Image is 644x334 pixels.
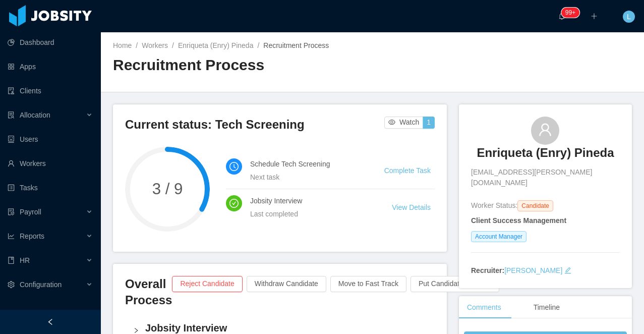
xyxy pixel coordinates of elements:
[20,281,62,289] span: Configuration
[229,162,239,171] i: icon: clock-circle
[591,13,598,20] i: icon: plus
[564,267,571,274] i: icon: edit
[250,195,368,206] h4: Jobsity Interview
[20,208,41,216] span: Payroll
[136,41,138,49] span: /
[8,32,93,52] a: icon: pie-chartDashboard
[627,11,631,23] span: L
[558,13,565,20] i: icon: bell
[20,256,30,264] span: HR
[8,208,15,215] i: icon: file-protect
[229,199,239,208] i: icon: check-circle
[178,41,253,49] a: Enriqueta (Enry) Pineda
[477,145,614,161] h3: Enriqueta (Enry) Pineda
[471,231,526,242] span: Account Manager
[8,178,93,198] a: icon: profileTasks
[392,203,431,211] a: View Details
[384,166,431,175] a: Complete Task
[525,296,568,319] div: Timeline
[142,41,168,49] a: Workers
[423,117,435,129] button: 1
[125,117,384,133] h3: Current status: Tech Screening
[113,41,132,49] a: Home
[8,281,15,288] i: icon: setting
[384,117,423,129] button: icon: eyeWatch
[504,266,562,274] a: [PERSON_NAME]
[250,158,360,170] h4: Schedule Tech Screening
[411,276,499,292] button: Put Candidate On Hold
[8,112,15,119] i: icon: solution
[20,232,44,240] span: Reports
[113,55,373,76] h2: Recruitment Process
[459,296,509,319] div: Comments
[133,327,139,333] i: icon: right
[517,200,553,211] span: Candidate
[477,145,614,167] a: Enriqueta (Enry) Pineda
[125,276,172,309] h3: Overall Process
[471,216,566,225] strong: Client Success Management
[8,129,93,149] a: icon: robotUsers
[247,276,326,292] button: Withdraw Candidate
[20,111,50,119] span: Allocation
[471,266,504,274] strong: Recruiter:
[125,181,210,197] span: 3 / 9
[330,276,406,292] button: Move to Fast Track
[8,57,93,77] a: icon: appstoreApps
[250,208,368,219] div: Last completed
[172,41,174,49] span: /
[8,81,93,101] a: icon: auditClients
[8,153,93,174] a: icon: userWorkers
[471,167,620,188] span: [EMAIL_ADDRESS][PERSON_NAME][DOMAIN_NAME]
[8,257,15,264] i: icon: book
[257,41,259,49] span: /
[471,201,517,209] span: Worker Status:
[263,41,329,49] span: Recruitment Process
[538,123,552,137] i: icon: user
[561,8,579,18] sup: 576
[8,233,15,240] i: icon: line-chart
[250,172,360,183] div: Next task
[172,276,242,292] button: Reject Candidate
